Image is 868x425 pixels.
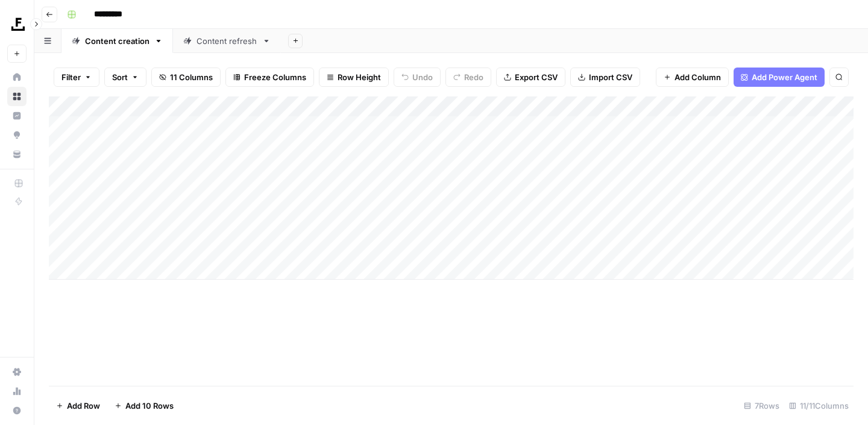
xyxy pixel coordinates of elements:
button: Workspace: Foundation Inc. [7,10,27,40]
span: Export CSV [515,71,558,83]
a: Content creation [61,29,173,53]
button: Undo [394,68,441,87]
div: Content refresh [197,35,257,47]
a: Usage [7,382,27,401]
div: 11/11 Columns [784,396,854,415]
img: Foundation Inc. Logo [7,14,29,36]
button: Export CSV [496,68,565,87]
button: 11 Columns [151,68,221,87]
a: Your Data [7,145,27,164]
a: Content refresh [173,29,281,53]
button: Sort [104,68,146,87]
button: Filter [54,68,99,87]
span: Redo [464,71,483,83]
a: Opportunities [7,125,27,145]
span: Add Power Agent [752,71,817,83]
button: Row Height [319,68,389,87]
a: Settings [7,362,27,382]
a: Home [7,68,27,87]
button: Add Column [656,68,729,87]
button: Help + Support [7,401,27,420]
button: Add Power Agent [734,68,825,87]
span: Add 10 Rows [125,400,174,412]
span: Sort [112,71,128,83]
span: 11 Columns [170,71,213,83]
a: Insights [7,106,27,125]
span: Import CSV [589,71,632,83]
span: Add Row [67,400,100,412]
div: Content creation [85,35,149,47]
span: Freeze Columns [244,71,306,83]
button: Freeze Columns [225,68,314,87]
a: Browse [7,87,27,106]
span: Add Column [675,71,721,83]
button: Redo [445,68,491,87]
span: Row Height [338,71,381,83]
span: Filter [61,71,81,83]
button: Import CSV [570,68,640,87]
button: Add 10 Rows [107,396,181,415]
button: Add Row [49,396,107,415]
span: Undo [412,71,433,83]
div: 7 Rows [739,396,784,415]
